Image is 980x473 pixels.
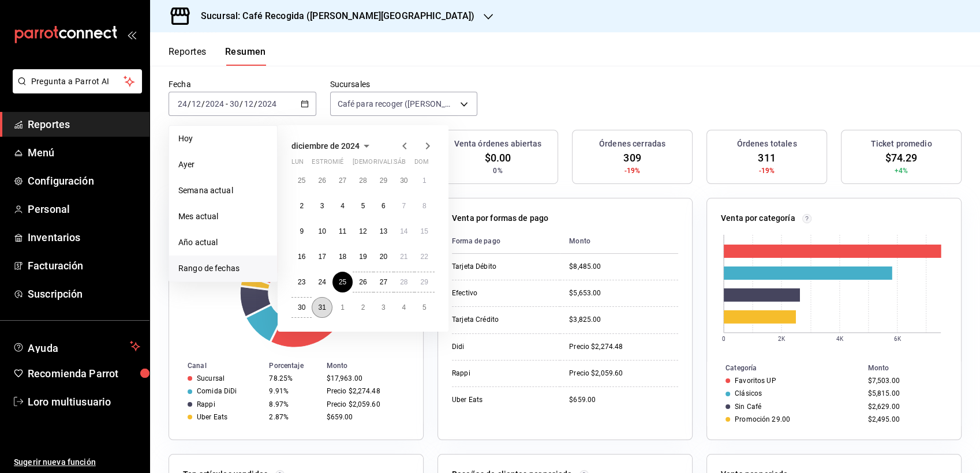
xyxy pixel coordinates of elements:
span: +4% [895,166,908,176]
button: 2 de enero de 2025 [353,297,373,318]
abbr: 17 de diciembre de 2024 [318,253,326,261]
div: $5,653.00 [569,288,678,298]
abbr: 24 de diciembre de 2024 [318,278,326,286]
text: 2K [778,336,786,342]
div: $5,815.00 [867,389,942,397]
button: 3 de diciembre de 2024 [312,196,332,216]
div: 2.87% [269,413,317,421]
abbr: 21 de diciembre de 2024 [400,253,407,261]
span: $0.00 [485,150,511,166]
button: 7 de diciembre de 2024 [394,196,414,216]
input: ---- [257,99,277,108]
abbr: 5 de diciembre de 2024 [361,202,365,210]
abbr: 26 de diciembre de 2024 [359,278,366,286]
button: 25 de noviembre de 2024 [291,170,312,191]
font: Reportes [169,46,207,58]
th: Monto [322,359,423,372]
div: Tarjeta Débito [452,262,551,272]
abbr: 28 de noviembre de 2024 [359,177,366,185]
font: Suscripción [28,288,83,300]
abbr: domingo [414,158,429,170]
span: Mes actual [178,211,268,223]
span: Rango de fechas [178,262,268,275]
span: 311 [758,150,775,166]
button: 26 de noviembre de 2024 [312,170,332,191]
font: Reportes [28,118,70,130]
div: 8.97% [269,400,317,408]
th: Porcentaje [264,359,321,372]
font: Menú [28,147,55,159]
font: Sugerir nueva función [14,457,96,467]
h3: Venta órdenes abiertas [454,138,542,150]
input: ---- [205,99,225,108]
button: 12 de diciembre de 2024 [353,221,373,242]
abbr: 9 de diciembre de 2024 [300,227,304,235]
abbr: 13 de diciembre de 2024 [380,227,387,235]
div: Rappi [452,369,551,378]
div: Precio $2,059.60 [569,369,678,378]
button: 26 de diciembre de 2024 [353,272,373,292]
button: 3 de enero de 2025 [373,297,394,318]
div: Pestañas de navegación [169,46,266,66]
button: 24 de diciembre de 2024 [312,272,332,292]
div: Didi [452,342,551,352]
th: Monto [863,362,960,374]
button: Resumen [225,46,266,66]
abbr: 15 de diciembre de 2024 [421,227,428,235]
label: Sucursales [330,80,478,88]
abbr: 6 de diciembre de 2024 [381,202,386,210]
p: Venta por formas de pago [452,212,548,224]
input: -- [191,99,201,108]
button: 10 de diciembre de 2024 [312,221,332,242]
th: Monto [560,229,678,254]
div: Uber Eats [452,395,551,405]
button: 15 de diciembre de 2024 [414,221,435,242]
button: 13 de diciembre de 2024 [373,221,394,242]
div: Uber Eats [197,413,227,421]
abbr: 25 de diciembre de 2024 [339,278,346,286]
span: / [188,99,191,108]
span: Ayuda [28,339,125,353]
abbr: 18 de diciembre de 2024 [339,253,346,261]
button: 1 de diciembre de 2024 [414,170,435,191]
abbr: viernes [373,158,405,170]
abbr: 27 de noviembre de 2024 [339,177,346,185]
button: 14 de diciembre de 2024 [394,221,414,242]
span: $74.29 [885,150,918,166]
div: $3,825.00 [569,315,678,325]
button: 4 de enero de 2025 [394,297,414,318]
div: $8,485.00 [569,262,678,272]
font: Loro multiusuario [28,396,111,408]
div: 78.25% [269,374,317,382]
span: / [254,99,257,108]
abbr: 8 de diciembre de 2024 [422,202,427,210]
button: 27 de noviembre de 2024 [332,170,353,191]
button: 21 de diciembre de 2024 [394,246,414,267]
button: 27 de diciembre de 2024 [373,272,394,292]
button: 8 de diciembre de 2024 [414,196,435,216]
abbr: 2 de enero de 2025 [361,303,365,311]
abbr: lunes [291,158,304,170]
button: 29 de diciembre de 2024 [414,272,435,292]
font: Recomienda Parrot [28,367,118,380]
div: $7,503.00 [867,377,942,385]
abbr: 20 de diciembre de 2024 [380,253,387,261]
font: Facturación [28,260,83,272]
div: Rappi [197,400,215,408]
abbr: 4 de enero de 2025 [402,303,406,311]
span: -19% [624,166,641,176]
button: 29 de noviembre de 2024 [373,170,394,191]
button: 11 de diciembre de 2024 [332,221,353,242]
abbr: 1 de diciembre de 2024 [422,177,427,185]
text: 4K [836,336,844,342]
span: Pregunta a Parrot AI [31,76,124,88]
abbr: 11 de diciembre de 2024 [339,227,346,235]
div: $2,629.00 [867,403,942,411]
div: Precio $2,059.60 [327,400,405,408]
span: / [240,99,243,108]
h3: Sucursal: Café Recogida ([PERSON_NAME][GEOGRAPHIC_DATA]) [192,9,474,23]
abbr: 23 de diciembre de 2024 [298,278,305,286]
button: open_drawer_menu [127,30,136,39]
button: 9 de diciembre de 2024 [291,221,312,242]
button: 20 de diciembre de 2024 [373,246,394,267]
